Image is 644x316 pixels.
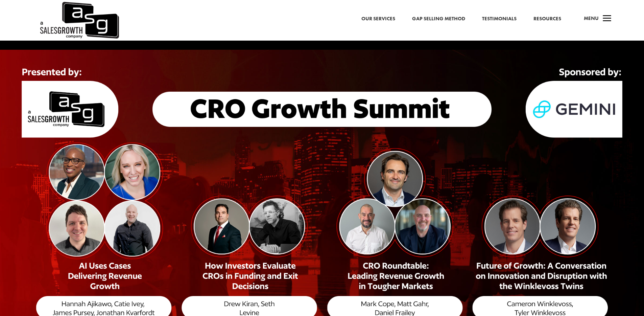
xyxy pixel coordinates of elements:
span: a [600,12,614,26]
a: Resources [533,15,561,23]
a: Gap Selling Method [412,15,465,23]
a: Testimonials [482,15,517,23]
span: Menu [584,15,599,22]
a: Our Services [361,15,395,23]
